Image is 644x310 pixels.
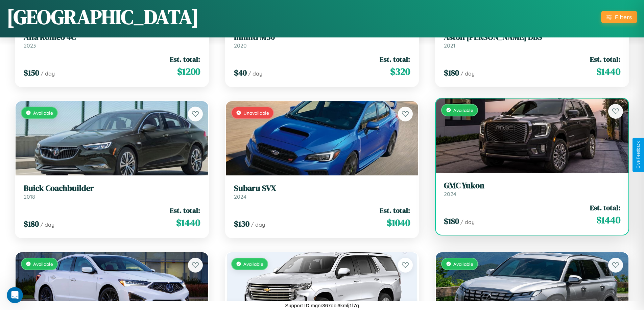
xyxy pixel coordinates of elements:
span: Available [453,261,473,267]
span: $ 1040 [387,216,410,229]
span: 2020 [234,42,247,49]
span: 2024 [234,193,246,200]
h3: GMC Yukon [444,181,620,191]
span: / day [460,219,475,225]
span: 2021 [444,42,455,49]
h3: Alfa Romeo 4C [24,32,200,42]
span: Est. total: [590,54,620,64]
span: $ 320 [390,65,410,78]
span: Est. total: [590,203,620,213]
span: Available [33,261,53,267]
span: / day [460,70,475,77]
p: Support ID: mgnr367dbi6kmlj1l7g [285,301,359,310]
span: Available [33,110,53,116]
a: Aston [PERSON_NAME] DBS2021 [444,32,620,49]
iframe: Intercom live chat [7,287,23,303]
span: Available [243,261,263,267]
span: 2024 [444,191,456,197]
span: Est. total: [380,205,410,215]
span: 2018 [24,193,35,200]
span: Est. total: [170,205,200,215]
span: / day [40,221,54,228]
a: GMC Yukon2024 [444,181,620,197]
span: $ 150 [24,67,39,78]
span: Est. total: [170,54,200,64]
h3: Infiniti M30 [234,32,410,42]
span: $ 40 [234,67,247,78]
span: 2023 [24,42,36,49]
span: / day [248,70,262,77]
h3: Buick Coachbuilder [24,184,200,193]
span: $ 1200 [177,65,200,78]
h3: Subaru SVX [234,184,410,193]
span: $ 180 [444,216,459,227]
a: Subaru SVX2024 [234,184,410,200]
span: $ 1440 [596,65,620,78]
span: $ 180 [444,67,459,78]
span: Est. total: [380,54,410,64]
span: / day [251,221,265,228]
span: $ 130 [234,218,249,229]
a: Alfa Romeo 4C2023 [24,32,200,49]
h3: Aston [PERSON_NAME] DBS [444,32,620,42]
span: $ 1440 [596,213,620,227]
span: Unavailable [243,110,269,116]
a: Infiniti M302020 [234,32,410,49]
span: Available [453,107,473,113]
a: Buick Coachbuilder2018 [24,184,200,200]
button: Filters [601,11,637,23]
div: Filters [615,13,632,21]
span: / day [41,70,55,77]
span: $ 180 [24,218,39,229]
h1: [GEOGRAPHIC_DATA] [7,3,199,31]
div: Give Feedback [636,141,641,169]
span: $ 1440 [176,216,200,229]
